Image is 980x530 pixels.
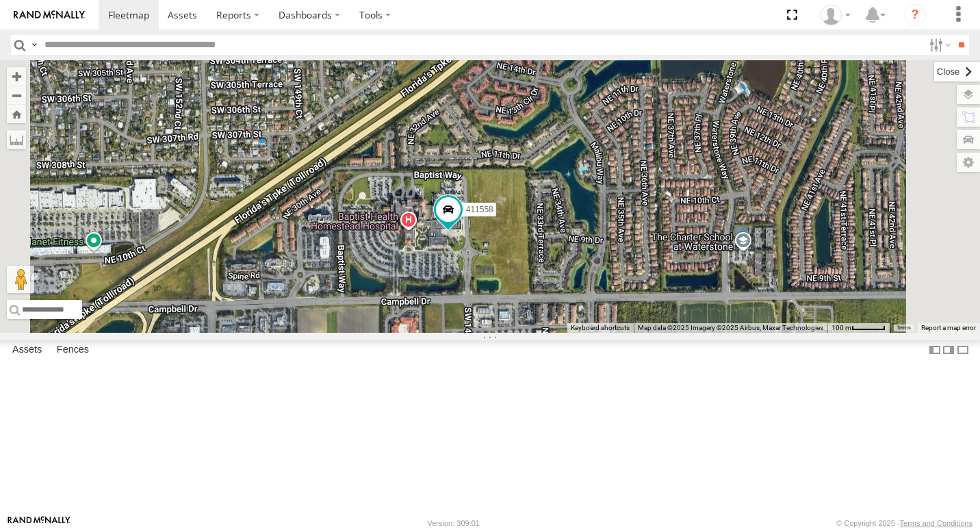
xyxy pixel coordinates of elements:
[50,340,96,359] label: Fences
[897,325,911,331] a: Terms (opens in new tab)
[924,35,953,55] label: Search Filter Options
[942,340,955,360] label: Dock Summary Table to the Right
[827,323,890,333] button: Map Scale: 100 m per 46 pixels
[816,5,855,25] div: Chino Castillo
[466,205,493,214] span: 411558
[7,266,34,293] button: Drag Pegman onto the map to open Street View
[8,516,70,530] a: Visit our Website
[638,324,823,331] span: Map data ©2025 Imagery ©2025 Airbus, Maxar Technologies
[904,4,926,26] i: ?
[957,153,980,172] label: Map Settings
[956,340,970,360] label: Hide Summary Table
[14,10,85,20] img: rand-logo.svg
[428,519,480,527] div: Version: 309.01
[900,519,972,527] a: Terms and Conditions
[571,323,630,333] button: Keyboard shortcuts
[921,324,976,331] a: Report a map error
[928,340,942,360] label: Dock Summary Table to the Left
[7,130,26,149] label: Measure
[836,519,972,527] div: © Copyright 2025 -
[5,340,49,359] label: Assets
[7,86,26,105] button: Zoom out
[831,324,851,331] span: 100 m
[7,105,26,123] button: Zoom Home
[7,67,26,86] button: Zoom in
[29,35,40,55] label: Search Query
